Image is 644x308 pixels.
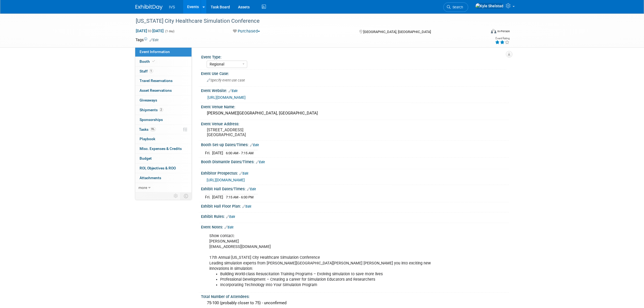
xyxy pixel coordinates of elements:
[136,28,164,33] span: [DATE] [DATE]
[363,30,431,34] span: [GEOGRAPHIC_DATA], [GEOGRAPHIC_DATA]
[140,137,155,141] span: Playbook
[226,195,253,199] span: 7:15 AM - 6:00 PM
[140,176,161,180] span: Attachments
[201,87,509,94] div: Event Website:
[256,160,265,164] a: Edit
[140,98,157,102] span: Giveaways
[147,29,152,33] span: to
[140,156,152,160] span: Budget
[205,299,505,307] div: 75-100 (probably closer to 75) - unconfirmed
[135,105,191,115] a: Shipments2
[135,115,191,124] a: Sponsorships
[231,28,262,34] button: Purchased
[247,187,256,191] a: Edit
[140,50,170,54] span: Event Information
[135,144,191,153] a: Misc. Expenses & Credits
[140,59,156,64] span: Booth
[201,212,509,219] div: Exhibit Rules:
[226,215,235,219] a: Edit
[140,69,153,73] span: Staff
[201,223,509,230] div: Event Notes:
[205,109,505,117] div: [PERSON_NAME][GEOGRAPHIC_DATA], [GEOGRAPHIC_DATA]
[135,134,191,144] a: Playbook
[135,154,191,163] a: Budget
[138,185,147,190] span: more
[207,127,323,137] pre: [STREET_ADDRESS] [GEOGRAPHIC_DATA]
[134,16,478,26] div: [US_STATE] City Healthcare Simulation Conference
[136,5,163,10] img: ExhibitDay
[250,143,259,147] a: Edit
[220,282,446,288] li: Incorporating Technology Into Your Simulation Program
[220,271,446,277] li: Building World-class Resuscitation Training Programs – Evolving simulation to save more lives
[239,172,248,175] a: Edit
[201,120,509,127] div: Event Venue Address:
[140,146,182,151] span: Misc. Expenses & Credits
[140,78,173,83] span: Travel Reservations
[495,37,510,40] div: Event Rating
[149,69,153,73] span: 1
[206,231,449,290] div: Show contact: [PERSON_NAME] [EMAIL_ADDRESS][DOMAIN_NAME] 17th Annual [US_STATE] City Healthcare S...
[201,141,509,148] div: Booth Set-up Dates/Times:
[135,67,191,76] a: Staff1
[135,57,191,66] a: Booth
[201,185,509,192] div: Exhibit Hall Dates/Times:
[205,150,212,156] td: Fri.
[165,30,174,33] span: (1 day)
[201,169,509,176] div: Exhibitor Prospectus:
[201,53,506,60] div: Event Type:
[207,78,245,82] span: Specify event use case
[443,2,468,12] a: Search
[159,108,163,112] span: 2
[135,47,191,57] a: Event Information
[475,3,504,9] img: Kyle Shelstad
[135,183,191,192] a: more
[135,86,191,95] a: Asset Reservations
[224,225,233,229] a: Edit
[212,150,223,156] td: [DATE]
[152,60,155,63] i: Booth reservation complete
[140,108,163,112] span: Shipments
[207,95,246,100] a: [URL][DOMAIN_NAME]
[140,88,172,93] span: Asset Reservations
[201,293,509,299] div: Total Number of Attendees:
[491,29,496,33] img: Format-Inperson.png
[135,173,191,183] a: Attachments
[201,103,509,110] div: Event Venue Name:
[207,178,245,182] a: [URL][DOMAIN_NAME]
[229,89,237,93] a: Edit
[454,28,510,36] div: Event Format
[201,202,509,209] div: Exhibit Hall Floor Plan:
[497,29,510,33] div: In-Person
[136,37,158,42] td: Tags
[135,76,191,86] a: Travel Reservations
[226,151,253,155] span: 6:00 AM - 7:15 AM
[201,158,509,165] div: Booth Dismantle Dates/Times:
[139,127,156,132] span: Tasks
[150,127,156,131] span: 9%
[135,163,191,173] a: ROI, Objectives & ROO
[180,192,191,199] td: Toggle Event Tabs
[201,70,509,76] div: Event Use Case:
[205,194,212,200] td: Fri.
[220,277,446,282] li: Professional Development – Creating a career for Simulation Educators and Researchers
[150,38,158,42] a: Edit
[140,166,176,170] span: ROI, Objectives & ROO
[242,205,251,208] a: Edit
[171,192,181,199] td: Personalize Event Tab Strip
[135,125,191,134] a: Tasks9%
[169,5,175,9] span: IVS
[140,117,163,122] span: Sponsorships
[212,194,223,200] td: [DATE]
[135,96,191,105] a: Giveaways
[451,5,463,9] span: Search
